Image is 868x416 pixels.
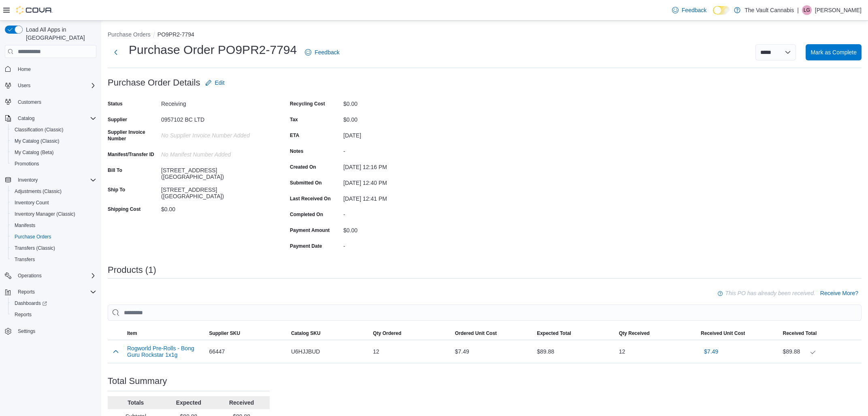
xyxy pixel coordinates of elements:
[108,78,200,88] h3: Purchase Order Details
[11,221,38,230] a: Manifests
[619,330,650,337] span: Qty Received
[343,113,452,123] div: $0.00
[302,44,343,60] a: Feedback
[161,183,270,199] div: [STREET_ADDRESS] ([GEOGRAPHIC_DATA])
[161,148,270,158] div: No Manifest Number added
[18,272,42,279] span: Operations
[15,311,32,318] span: Reports
[108,31,151,38] button: Purchase Orders
[11,198,52,208] a: Inventory Count
[291,330,321,337] span: Catalog SKU
[343,145,452,154] div: -
[108,151,154,158] label: Manifest/Transfer ID
[804,5,810,15] span: LG
[290,116,298,123] label: Tax
[129,42,297,58] h1: Purchase Order PO9PR2-7794
[2,96,100,108] button: Customers
[8,147,100,158] button: My Catalog (Beta)
[15,222,35,229] span: Manifests
[343,224,452,234] div: $0.00
[15,175,41,185] button: Inventory
[780,327,862,340] button: Received Total
[11,298,96,308] span: Dashboards
[725,288,815,298] p: This PO has already been received.
[16,6,53,14] img: Cova
[15,271,45,281] button: Operations
[18,289,35,295] span: Reports
[537,330,571,337] span: Expected Total
[11,187,65,196] a: Adjustments (Classic)
[15,81,96,90] span: Users
[2,113,100,124] button: Catalog
[206,327,287,340] button: Supplier SKU
[817,285,862,301] button: Receive More?
[127,330,137,337] span: Item
[290,101,325,107] label: Recycling Cost
[11,159,96,169] span: Promotions
[108,206,140,212] label: Shipping Cost
[15,188,62,195] span: Adjustments (Classic)
[802,5,812,15] div: Lucas Garofalo
[108,101,123,107] label: Status
[15,97,96,107] span: Customers
[11,298,50,308] a: Dashboards
[161,113,270,123] div: 0957102 BC LTD
[343,176,452,186] div: [DATE] 12:40 PM
[108,187,125,193] label: Ship To
[290,195,331,202] label: Last Received On
[18,115,34,122] span: Catalog
[815,5,862,15] p: [PERSON_NAME]
[8,309,100,320] button: Reports
[209,330,240,337] span: Supplier SKU
[161,129,270,139] div: No Supplier Invoice Number added
[15,127,64,133] span: Classification (Classic)
[343,129,452,139] div: [DATE]
[124,327,206,340] button: Item
[2,174,100,186] button: Inventory
[11,232,55,242] a: Purchase Orders
[111,399,161,407] p: Totals
[698,327,779,340] button: Received Unit Cost
[701,330,745,337] span: Received Unit Cost
[15,149,54,156] span: My Catalog (Beta)
[343,208,452,218] div: -
[2,270,100,281] button: Operations
[157,31,194,38] button: PO9PR2-7794
[15,245,55,251] span: Transfers (Classic)
[616,343,698,360] div: 12
[11,136,63,146] a: My Catalog (Classic)
[11,310,96,320] span: Reports
[290,164,316,170] label: Created On
[15,161,39,167] span: Promotions
[11,148,57,157] a: My Catalog (Beta)
[452,327,534,340] button: Ordered Unit Cost
[811,48,857,56] span: Mark as Complete
[315,48,339,56] span: Feedback
[455,330,497,337] span: Ordered Unit Cost
[11,125,67,135] a: Classification (Classic)
[370,327,451,340] button: Qty Ordered
[209,347,225,356] span: 66447
[18,82,30,89] span: Users
[18,99,41,105] span: Customers
[18,66,31,73] span: Home
[15,175,96,185] span: Inventory
[15,81,34,90] button: Users
[8,124,100,135] button: Classification (Classic)
[11,209,79,219] a: Inventory Manager (Classic)
[669,2,710,18] a: Feedback
[15,326,96,336] span: Settings
[11,209,96,219] span: Inventory Manager (Classic)
[15,114,96,123] span: Catalog
[2,63,100,75] button: Home
[290,211,323,218] label: Completed On
[373,330,401,337] span: Qty Ordered
[15,287,96,297] span: Reports
[291,347,320,356] span: U6HJJBUD
[783,347,859,356] div: $89.88
[8,242,100,254] button: Transfers (Classic)
[5,60,96,358] nav: Complex example
[806,44,862,60] button: Mark as Complete
[15,271,96,281] span: Operations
